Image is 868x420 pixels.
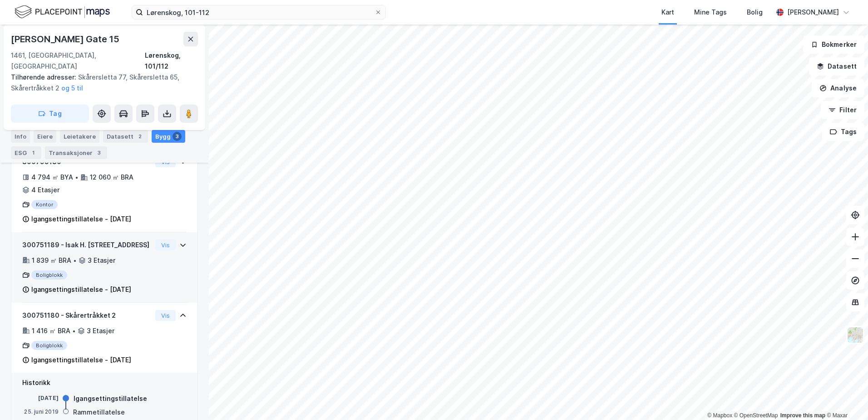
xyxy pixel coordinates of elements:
[812,79,864,97] button: Analyse
[22,310,152,321] div: 300751180 - Skårertråkket 2
[31,284,131,295] div: Igangsettingstillatelse - [DATE]
[694,7,727,18] div: Mine Tags
[31,185,59,195] div: 4 Etasjer
[103,130,148,143] div: Datasett
[143,5,375,19] input: Søk på adresse, matrikkel, gårdeiere, leietakere eller personer
[661,7,674,18] div: Kart
[45,146,107,159] div: Transaksjoner
[22,377,187,388] div: Historikk
[31,355,131,365] div: Igangsettingstillatelse - [DATE]
[11,105,89,123] button: Tag
[60,130,99,143] div: Leietakere
[11,130,30,143] div: Info
[32,255,71,266] div: 1 839 ㎡ BRA
[747,7,763,18] div: Bolig
[31,172,73,183] div: 4 794 ㎡ BYA
[787,7,839,18] div: [PERSON_NAME]
[73,407,125,418] div: Rammetillatelse
[72,327,76,335] div: •
[135,132,144,141] div: 2
[29,148,38,157] div: 1
[11,73,78,81] span: Tilhørende adresser:
[823,376,868,420] iframe: Chat Widget
[809,57,864,75] button: Datasett
[87,325,114,336] div: 3 Etasjer
[73,257,77,264] div: •
[75,174,79,181] div: •
[88,255,115,266] div: 3 Etasjer
[734,412,778,419] a: OpenStreetMap
[11,72,191,94] div: Skårersletta 77, Skårersletta 65, Skårertråkket 2
[152,130,185,143] div: Bygg
[847,326,864,344] img: Z
[145,50,198,72] div: Lørenskog, 101/112
[94,148,104,157] div: 3
[22,408,59,416] div: 25. juni 2019
[31,214,131,225] div: Igangsettingstillatelse - [DATE]
[32,325,70,336] div: 1 416 ㎡ BRA
[11,32,121,46] div: [PERSON_NAME] Gate 15
[155,310,176,321] button: Vis
[22,240,152,250] div: 300751189 - Isak H. [STREET_ADDRESS]
[11,146,41,159] div: ESG
[11,50,145,72] div: 1461, [GEOGRAPHIC_DATA], [GEOGRAPHIC_DATA]
[821,101,864,119] button: Filter
[15,4,110,20] img: logo.f888ab2527a4732fd821a326f86c7f29.svg
[823,376,868,420] div: Kontrollprogram for chat
[707,412,732,419] a: Mapbox
[822,123,864,141] button: Tags
[34,130,56,143] div: Eiere
[22,394,59,402] div: [DATE]
[173,132,182,141] div: 3
[803,35,864,54] button: Bokmerker
[155,240,176,250] button: Vis
[90,172,133,183] div: 12 060 ㎡ BRA
[74,393,147,404] div: Igangsettingstillatelse
[780,412,825,419] a: Improve this map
